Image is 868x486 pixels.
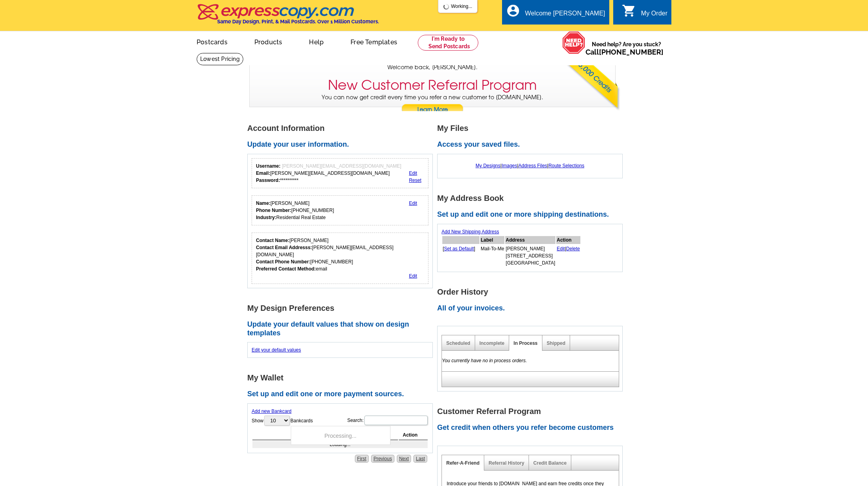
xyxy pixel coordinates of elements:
a: Delete [566,246,580,252]
a: Address Files [518,163,547,168]
div: [PERSON_NAME] [PERSON_NAME][EMAIL_ADDRESS][DOMAIN_NAME] [PHONE_NUMBER] email [256,237,424,272]
h1: My Design Preferences [247,304,437,312]
td: Mail-To-Me [480,245,504,267]
h2: Get credit when others you refer become customers [437,424,627,432]
a: Referral History [489,460,524,466]
strong: Contact Phone Number: [256,259,310,265]
a: Refer-A-Friend [446,460,479,466]
h2: All of your invoices. [437,304,627,313]
h2: Set up and edit one or more shipping destinations. [437,210,627,219]
a: Images [502,163,517,168]
h2: Access your saved files. [437,140,627,149]
a: shopping_cart My Order [622,9,667,19]
a: Free Templates [338,32,410,51]
a: First [355,455,369,463]
span: [PERSON_NAME][EMAIL_ADDRESS][DOMAIN_NAME] [282,163,401,169]
a: Edit [409,200,417,206]
em: You currently have no in process orders. [442,358,527,363]
a: Same Day Design, Print, & Mail Postcards. Over 1 Million Customers. [197,9,379,25]
th: Label [480,236,504,244]
a: Set as Default [444,246,474,252]
div: Processing... [291,426,390,445]
i: shopping_cart [622,4,636,18]
a: Edit [409,170,417,176]
h4: Same Day Design, Print, & Mail Postcards. Over 1 Million Customers. [217,19,379,25]
td: | [556,245,580,267]
div: [PERSON_NAME] [PHONE_NUMBER] Residential Real Estate [256,200,334,221]
a: Next [397,455,411,463]
a: Reset [409,178,421,183]
strong: Password: [256,178,280,183]
a: Learn More [401,104,464,116]
h1: Order History [437,288,627,296]
h2: Update your user information. [247,140,437,149]
a: Incomplete [479,340,504,346]
a: Route Selections [548,163,584,168]
a: Scheduled [446,340,470,346]
span: Need help? Are you stuck? [586,40,667,56]
span: Call [586,48,663,56]
th: Address [505,236,555,244]
h1: Customer Referral Program [437,407,627,416]
a: [PHONE_NUMBER] [599,48,663,56]
strong: Email: [256,170,270,176]
a: My Designs [476,163,500,168]
a: Postcards [184,32,240,51]
strong: Username: [256,163,280,169]
a: In Process [514,340,538,346]
p: You can now get credit every time you refer a new customer to [DOMAIN_NAME]. [250,93,615,116]
img: loading... [443,4,449,10]
strong: Preferred Contact Method: [256,266,316,272]
label: Show Bankcards [252,415,313,426]
a: Credit Balance [533,460,567,466]
input: Search: [364,416,428,425]
div: Your login information. [252,158,428,188]
h1: My Address Book [437,194,627,202]
a: Last [413,455,427,463]
strong: Name: [256,200,271,206]
div: | | | [442,158,618,173]
h3: New Customer Referral Program [328,77,537,93]
a: Help [296,32,336,51]
i: account_circle [506,4,520,18]
select: ShowBankcards [264,416,290,425]
div: [PERSON_NAME][EMAIL_ADDRESS][DOMAIN_NAME] ********** [256,163,401,184]
strong: Phone Number: [256,208,291,213]
h2: Set up and edit one or more payment sources. [247,390,437,399]
h1: My Wallet [247,374,437,382]
a: Edit your default values [252,347,301,353]
div: My Order [641,10,667,21]
span: Welcome back, [PERSON_NAME]. [387,63,478,72]
a: Shipped [547,340,565,346]
td: Loading... [252,441,428,448]
div: Welcome [PERSON_NAME] [525,10,605,21]
div: Your personal details. [252,195,428,225]
strong: Industry: [256,215,276,220]
th: Action [556,236,580,244]
strong: Contact Name: [256,238,290,243]
a: Edit [409,273,417,279]
th: Action [399,430,428,440]
a: Add new Bankcard [252,408,292,414]
h1: Account Information [247,124,437,132]
td: [ ] [442,245,479,267]
label: Search: [347,415,428,426]
div: Who should we contact regarding order issues? [252,233,428,284]
h1: My Files [437,124,627,132]
h2: Update your default values that show on design templates [247,320,437,337]
strong: Contact Email Addresss: [256,245,312,250]
a: Products [242,32,295,51]
a: Previous [371,455,394,463]
td: [PERSON_NAME] [STREET_ADDRESS] [GEOGRAPHIC_DATA] [505,245,555,267]
a: Add New Shipping Address [442,229,499,234]
img: help [562,31,586,54]
a: Edit [557,246,565,252]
